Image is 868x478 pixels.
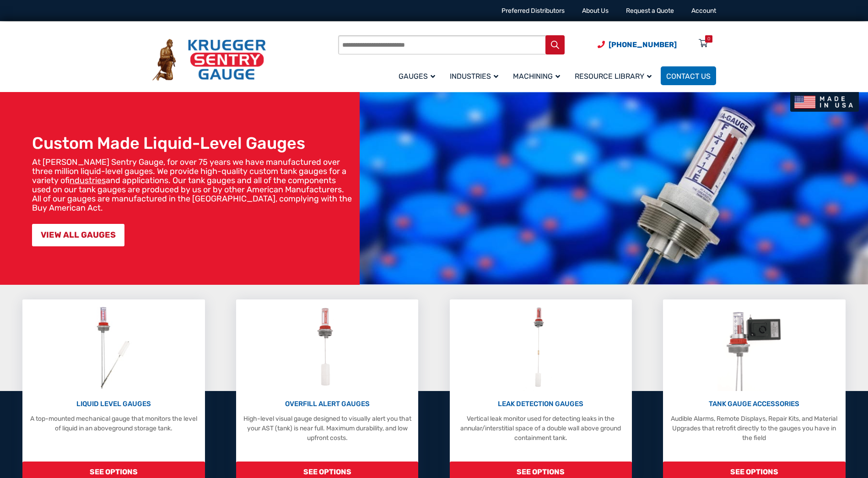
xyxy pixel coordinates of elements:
p: At [PERSON_NAME] Sentry Gauge, for over 75 years we have manufactured over three million liquid-l... [32,158,355,212]
span: Resource Library [575,72,652,81]
span: Machining [513,72,560,81]
span: Industries [450,72,498,81]
span: Contact Us [666,72,711,81]
p: Audible Alarms, Remote Displays, Repair Kits, and Material Upgrades that retrofit directly to the... [668,414,841,443]
p: OVERFILL ALERT GAUGES [241,399,414,409]
a: About Us [582,7,609,15]
p: LEAK DETECTION GAUGES [454,399,627,409]
a: Phone Number (920) 434-8860 [598,39,677,50]
p: Vertical leak monitor used for detecting leaks in the annular/interstitial space of a double wall... [454,414,627,443]
img: Krueger Sentry Gauge [152,39,266,81]
a: Preferred Distributors [501,7,565,15]
img: Liquid Level Gauges [89,304,138,391]
a: Industries [444,65,507,87]
img: Tank Gauge Accessories [717,304,791,391]
p: High-level visual gauge designed to visually alert you that your AST (tank) is near full. Maximum... [241,414,414,443]
p: TANK GAUGE ACCESSORIES [668,399,841,409]
p: LIQUID LEVEL GAUGES [27,399,200,409]
a: Gauges [393,65,444,87]
img: Made In USA [790,92,859,112]
p: A top-mounted mechanical gauge that monitors the level of liquid in an aboveground storage tank. [27,414,200,433]
img: Overfill Alert Gauges [307,304,348,391]
a: VIEW ALL GAUGES [32,224,124,246]
span: [PHONE_NUMBER] [609,40,677,49]
a: Machining [507,65,569,87]
a: Resource Library [569,65,661,87]
a: Request a Quote [626,7,674,15]
img: Leak Detection Gauges [523,304,559,391]
a: Account [691,7,716,15]
span: Gauges [399,72,435,81]
a: Contact Us [661,66,716,85]
h1: Custom Made Liquid-Level Gauges [32,133,355,153]
a: industries [70,175,106,185]
div: 0 [707,35,710,43]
